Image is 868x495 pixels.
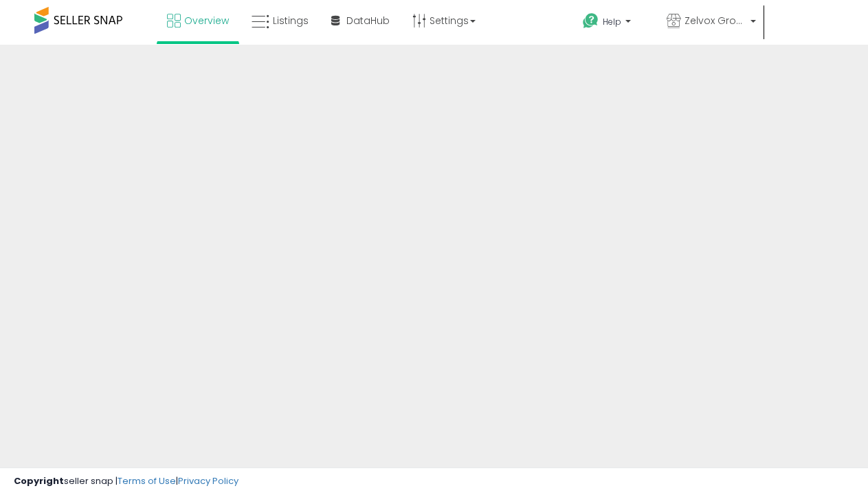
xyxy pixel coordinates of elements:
strong: Copyright [14,474,64,487]
i: Get Help [582,12,599,30]
a: Help [572,2,654,45]
span: Zelvox Group LLC [685,14,746,27]
span: Help [603,16,621,27]
a: Terms of Use [118,474,176,487]
span: Listings [273,14,309,27]
div: seller snap | | [14,475,238,488]
a: Privacy Policy [178,474,238,487]
span: DataHub [346,14,390,27]
span: Overview [184,14,229,27]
